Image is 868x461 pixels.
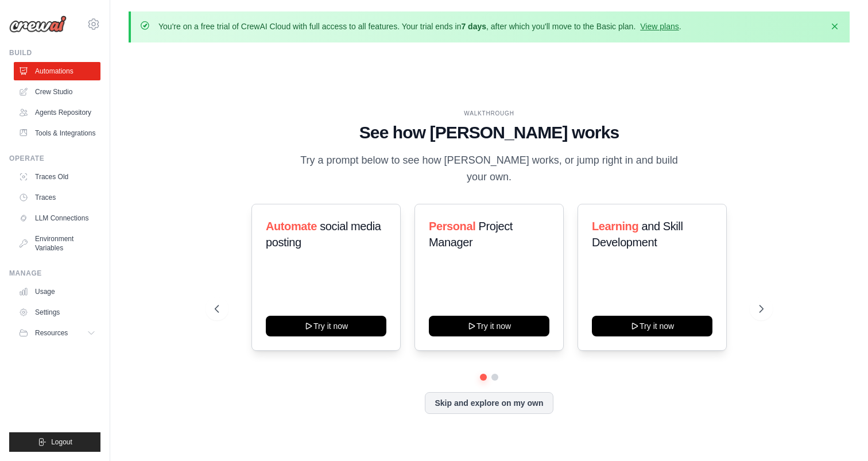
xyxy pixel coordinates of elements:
span: Resources [35,328,68,338]
span: Project Manager [429,220,513,249]
span: Automate [266,220,317,233]
a: Traces Old [14,168,100,186]
button: Try it now [429,316,549,336]
div: Operate [9,154,100,163]
span: Personal [429,220,475,233]
img: Logo [9,16,67,33]
a: Agents Repository [14,103,100,122]
a: Tools & Integrations [14,124,100,142]
button: Try it now [592,316,712,336]
a: Settings [14,303,100,321]
p: You're on a free trial of CrewAI Cloud with full access to all features. Your trial ends in , aft... [158,21,681,32]
h1: See how [PERSON_NAME] works [215,122,764,143]
span: social media posting [266,220,381,249]
a: Crew Studio [14,83,100,101]
div: Manage [9,269,100,278]
strong: 7 days [461,22,486,31]
a: Usage [14,282,100,301]
button: Try it now [266,316,386,336]
span: Logout [51,437,72,447]
p: Try a prompt below to see how [PERSON_NAME] works, or jump right in and build your own. [296,152,682,186]
a: Automations [14,62,100,80]
span: Learning [592,220,638,233]
div: WALKTHROUGH [215,109,764,118]
a: LLM Connections [14,209,100,227]
button: Logout [9,432,100,452]
a: Traces [14,188,100,207]
a: Environment Variables [14,230,100,257]
button: Skip and explore on my own [425,392,553,414]
div: Build [9,48,100,57]
button: Resources [14,324,100,342]
a: View plans [640,22,679,31]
